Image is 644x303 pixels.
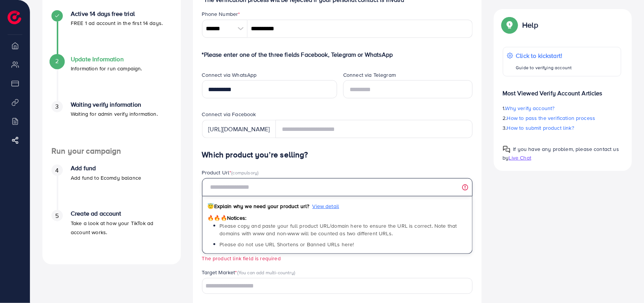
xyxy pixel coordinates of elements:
[202,169,259,176] label: Product Url
[71,219,172,237] p: Take a look at how your TikTok ad account works.
[202,150,473,160] h4: Which product you’re selling?
[503,18,516,32] img: Popup guide
[71,101,158,108] h4: Waiting verify information
[612,269,638,297] iframe: Chat
[202,278,473,294] div: Search for option
[503,145,619,162] span: If you have any problem, please contact us by
[503,146,510,153] img: Popup guide
[506,104,555,112] span: Why verify account?
[55,166,59,175] span: 4
[42,10,181,56] li: Active 14 days free trial
[55,102,59,111] span: 3
[516,63,572,72] p: Guide to verifying account
[42,56,181,101] li: Update Information
[343,71,396,79] label: Connect via Telegram
[516,51,572,60] p: Click to kickstart!
[202,269,296,276] label: Target Market
[202,10,240,18] label: Phone Number
[231,169,258,176] span: (compulsory)
[208,202,214,210] span: 😇
[71,10,163,17] h4: Active 14 days free trial
[202,50,473,59] p: *Please enter one of the three fields Facebook, Telegram or WhatsApp
[523,20,538,30] p: Help
[220,241,354,248] span: Please do not use URL Shortens or Banned URLs here!
[202,255,281,262] small: The product link field is required
[42,165,181,210] li: Add fund
[507,124,574,132] span: How to submit product link?
[208,202,310,210] span: Explain why we need your product url?
[208,214,227,222] span: 🔥🔥🔥
[208,214,247,222] span: Notices:
[503,113,622,123] p: 2.
[71,56,142,63] h4: Update Information
[220,222,457,237] span: Please copy and paste your full product URL/domain here to ensure the URL is correct. Note that d...
[509,154,531,162] span: Live Chat
[8,11,21,24] img: logo
[55,211,59,220] span: 5
[42,210,181,255] li: Create ad account
[203,280,463,292] input: Search for option
[202,120,276,138] div: [URL][DOMAIN_NAME]
[503,82,622,98] p: Most Viewed Verify Account Articles
[202,71,257,79] label: Connect via WhatsApp
[42,146,181,156] h4: Run your campaign
[503,123,622,132] p: 3.
[71,109,158,118] p: Waiting for admin verify information.
[71,210,172,217] h4: Create ad account
[313,202,339,210] span: View detail
[503,104,622,113] p: 1.
[55,57,59,65] span: 2
[71,165,141,172] h4: Add fund
[71,64,142,73] p: Information for run campaign.
[71,19,163,28] p: FREE 1 ad account in the first 14 days.
[202,110,256,118] label: Connect via Facebook
[507,114,596,122] span: How to pass the verification process
[42,101,181,146] li: Waiting verify information
[237,269,295,276] span: (You can add multi-country)
[71,173,141,182] p: Add fund to Ecomdy balance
